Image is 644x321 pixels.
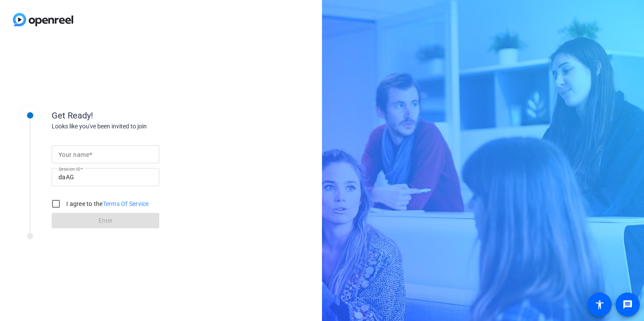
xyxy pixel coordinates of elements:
[65,199,149,208] label: I agree to the
[52,109,224,122] div: Get Ready!
[59,151,89,158] mat-label: Your name
[103,200,149,207] a: Terms Of Service
[52,122,224,131] div: Looks like you've been invited to join
[622,299,633,310] mat-icon: message
[594,299,605,310] mat-icon: accessibility
[59,166,80,171] mat-label: Session ID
